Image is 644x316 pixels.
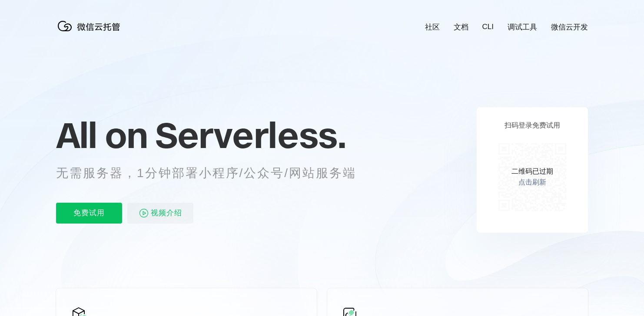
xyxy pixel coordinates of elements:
a: 社区 [425,22,440,32]
img: video_play.svg [139,208,149,218]
span: Serverless. [155,113,346,157]
a: 微信云托管 [56,29,126,36]
p: 免费试用 [56,203,122,224]
span: 视频介绍 [151,203,182,224]
p: 二维码已过期 [511,167,553,176]
a: 微信云开发 [551,22,588,32]
p: 无需服务器，1分钟部署小程序/公众号/网站服务端 [56,165,372,182]
a: CLI [482,23,494,31]
a: 点击刷新 [518,178,546,187]
a: 文档 [454,22,468,32]
span: All on [56,113,147,157]
p: 扫码登录免费试用 [505,121,560,130]
a: 调试工具 [508,22,537,32]
img: 微信云托管 [56,17,126,35]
